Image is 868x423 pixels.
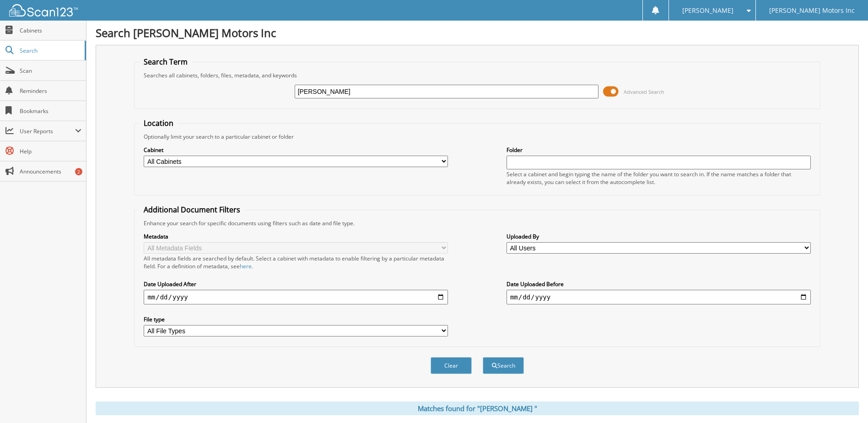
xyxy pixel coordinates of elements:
[507,290,811,304] input: end
[96,401,859,415] div: Matches found for "[PERSON_NAME] "
[9,4,78,16] img: scan123-logo-white.svg
[96,25,859,40] h1: Search [PERSON_NAME] Motors Inc
[624,88,664,95] span: Advanced Search
[139,133,815,141] div: Optionally limit your search to a particular cabinet or folder
[20,67,81,75] span: Scan
[139,71,815,79] div: Searches all cabinets, folders, files, metadata, and keywords
[144,233,448,240] label: Metadata
[483,357,524,374] button: Search
[431,357,472,374] button: Clear
[20,47,80,54] span: Search
[20,27,81,34] span: Cabinets
[144,315,448,323] label: File type
[240,262,252,270] a: here
[144,255,448,270] div: All metadata fields are searched by default. Select a cabinet with metadata to enable filtering b...
[769,8,855,13] span: [PERSON_NAME] Motors Inc
[507,280,811,288] label: Date Uploaded Before
[20,87,81,95] span: Reminders
[507,170,811,186] div: Select a cabinet and begin typing the name of the folder you want to search in. If the name match...
[139,219,815,227] div: Enhance your search for specific documents using filters such as date and file type.
[20,147,81,155] span: Help
[139,118,178,128] legend: Location
[144,290,448,304] input: start
[144,146,448,154] label: Cabinet
[20,107,81,115] span: Bookmarks
[20,127,75,135] span: User Reports
[822,379,868,423] iframe: Chat Widget
[139,205,245,215] legend: Additional Document Filters
[20,168,81,175] span: Announcements
[507,233,811,240] label: Uploaded By
[139,57,192,67] legend: Search Term
[144,280,448,288] label: Date Uploaded After
[75,168,82,175] div: 2
[507,146,811,154] label: Folder
[682,8,733,13] span: [PERSON_NAME]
